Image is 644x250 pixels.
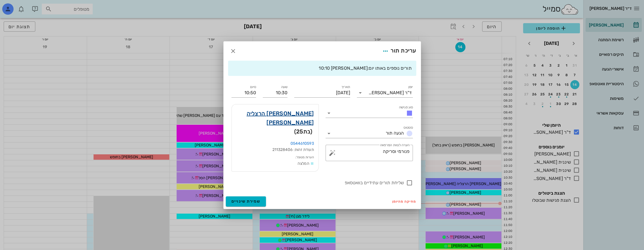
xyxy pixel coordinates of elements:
label: הערה לצוות המרפאה [380,143,409,147]
span: (בת ) [294,127,313,136]
button: מחיקה מהיומן [390,198,419,205]
span: מחיקה מהיומן [392,199,416,203]
span: הגעה תור [386,130,404,136]
span: המלצה [298,161,309,166]
small: הערות מטופל: [295,155,314,159]
span: [PERSON_NAME] 10:10 [319,65,368,71]
label: שעה [281,85,287,89]
label: תאריך [341,85,350,89]
label: יומן [408,85,413,89]
label: סיום [250,85,256,89]
span: 25 [296,128,303,135]
a: 0544610593 [290,141,314,146]
span: שמירת שינויים [231,199,261,204]
label: סוג פגישה [399,105,413,109]
button: שמירת שינויים [226,196,266,207]
label: שליחת תורים עתידיים בוואטסאפ [231,180,404,186]
div: סטטוסהגעה תור [326,129,413,138]
div: עריכת תור [380,46,416,56]
div: תורים נוספים באותו יום: [233,65,412,71]
div: ד"ר [PERSON_NAME] [368,90,412,95]
div: יומןד"ר [PERSON_NAME] [357,88,413,97]
a: [PERSON_NAME] הרצליה [PERSON_NAME] [236,109,314,127]
div: תעודת זהות: 211328406 [236,147,314,153]
label: סטטוס [404,126,413,130]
